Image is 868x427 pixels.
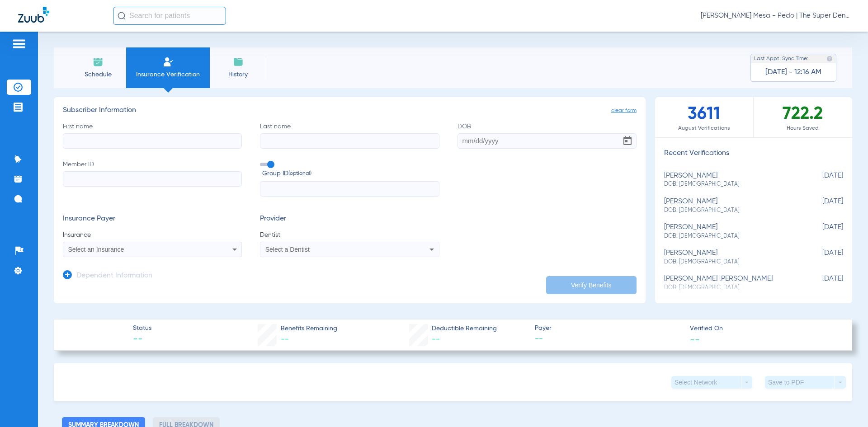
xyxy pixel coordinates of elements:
span: History [217,70,259,79]
div: [PERSON_NAME] [664,197,798,214]
span: [DATE] [798,172,843,188]
label: First name [63,122,242,149]
label: Member ID [63,160,242,197]
input: Search for patients [113,7,226,25]
span: Select a Dentist [265,246,310,253]
span: [DATE] - 12:16 AM [765,68,821,77]
span: Verified On [690,324,837,333]
span: Dentist [260,230,439,239]
img: History [233,56,244,67]
img: Schedule [93,56,104,67]
span: Schedule [76,70,119,79]
span: clear form [611,106,637,115]
img: last sync help info [826,56,833,62]
span: DOB: [DEMOGRAPHIC_DATA] [664,180,798,188]
h3: Insurance Payer [63,215,242,224]
div: 722.2 [754,97,852,137]
img: Search Icon [118,12,126,20]
div: [PERSON_NAME] [664,249,798,266]
span: Insurance Verification [133,70,203,79]
span: Benefits Remaining [281,324,337,333]
label: DOB [458,122,637,149]
span: -- [690,334,700,344]
div: [PERSON_NAME] [664,223,798,240]
button: Verify Benefits [546,276,637,294]
span: DOB: [DEMOGRAPHIC_DATA] [664,258,798,266]
span: [DATE] [798,223,843,240]
input: Last name [260,133,439,149]
span: Payer [535,324,682,333]
h3: Recent Verifications [655,149,852,158]
img: Manual Insurance Verification [163,56,174,67]
span: [DATE] [798,275,843,291]
span: [DATE] [798,197,843,214]
div: 3611 [655,97,754,137]
input: First name [63,133,242,149]
span: DOB: [DEMOGRAPHIC_DATA] [664,206,798,215]
span: -- [432,335,440,343]
h3: Subscriber Information [63,106,637,115]
button: Open calendar [618,132,637,150]
span: [PERSON_NAME] Mesa - Pedo | The Super Dentists [701,11,850,20]
input: DOBOpen calendar [458,133,637,149]
img: hamburger-icon [12,38,26,49]
h3: Dependent Information [76,272,152,281]
span: Deductible Remaining [432,324,497,333]
span: Last Appt. Sync Time: [754,54,808,63]
span: Status [133,324,151,333]
span: -- [535,333,682,345]
h3: Provider [260,215,439,224]
div: [PERSON_NAME] [PERSON_NAME] [664,275,798,291]
span: August Verifications [655,124,753,133]
small: (optional) [288,169,311,178]
span: Select an Insurance [68,246,124,253]
input: Member ID [63,171,242,187]
span: -- [281,335,289,343]
span: [DATE] [798,249,843,266]
iframe: Chat Widget [823,384,868,427]
span: -- [133,333,151,346]
img: Zuub Logo [18,7,49,23]
span: Insurance [63,230,242,239]
span: Hours Saved [754,124,852,133]
span: Group ID [262,169,439,178]
label: Last name [260,122,439,149]
span: DOB: [DEMOGRAPHIC_DATA] [664,232,798,240]
div: [PERSON_NAME] [664,172,798,188]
